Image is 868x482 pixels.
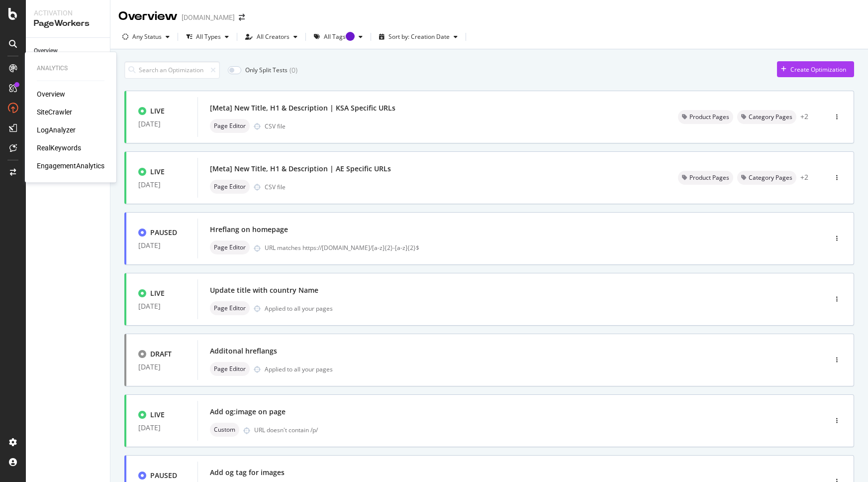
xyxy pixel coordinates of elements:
[241,29,301,45] button: All Creators
[138,302,186,310] div: [DATE]
[678,110,733,124] div: neutral label
[265,243,784,252] div: URL matches https://[DOMAIN_NAME]/[a-z]{2}-[a-z]{2}$
[265,365,333,373] div: Applied to all your pages
[265,304,333,313] div: Applied to all your pages
[210,407,286,417] div: Add og:image on page
[34,18,102,29] div: PageWorkers
[37,64,104,73] div: Analytics
[800,112,808,121] div: + 2
[138,241,186,249] div: [DATE]
[265,183,286,191] div: CSV file
[388,34,450,40] div: Sort by: Creation Date
[678,171,733,185] div: neutral label
[210,164,391,174] div: [Meta] New Title, H1 & Description | AE Specific URLs
[138,424,186,432] div: [DATE]
[150,228,177,238] div: PAUSED
[210,301,250,315] div: neutral label
[37,161,104,171] a: EngagementAnalytics
[324,34,355,40] div: All Tags
[210,362,250,376] div: neutral label
[34,46,58,56] div: Overview
[737,110,796,124] div: neutral label
[37,143,81,153] a: RealKeywords
[375,29,462,45] button: Sort by: Creation Date
[150,471,177,481] div: PAUSED
[210,468,285,478] div: Add og tag for images
[239,14,245,21] div: arrow-right-arrow-left
[310,29,367,45] button: All TagsTooltip anchor
[214,305,246,311] span: Page Editor
[777,61,854,77] button: Create Optimization
[214,184,246,190] span: Page Editor
[34,8,102,18] div: Activation
[210,346,277,356] div: Additonal hreflangs
[210,119,250,133] div: neutral label
[150,349,172,359] div: DRAFT
[210,423,239,437] div: neutral label
[132,34,162,40] div: Any Status
[346,32,355,41] div: Tooltip anchor
[196,34,221,40] div: All Types
[37,107,72,117] a: SiteCrawler
[737,171,796,185] div: neutral label
[118,8,178,25] div: Overview
[245,66,288,74] div: Only Split Tests
[265,122,286,130] div: CSV file
[254,426,784,434] div: URL doesn't contain /p/
[37,89,65,99] a: Overview
[138,181,186,189] div: [DATE]
[182,29,233,45] button: All Types
[800,172,808,182] div: + 2
[124,61,220,79] input: Search an Optimization
[210,241,250,254] div: neutral label
[214,427,235,433] span: Custom
[138,363,186,371] div: [DATE]
[34,46,103,56] a: Overview
[150,410,165,420] div: LIVE
[210,225,288,235] div: Hreflang on homepage
[257,34,289,40] div: All Creators
[749,175,792,181] span: Category Pages
[150,167,165,177] div: LIVE
[689,114,729,120] span: Product Pages
[150,288,165,298] div: LIVE
[138,120,186,128] div: [DATE]
[749,114,792,120] span: Category Pages
[210,180,250,194] div: neutral label
[210,285,318,295] div: Update title with country Name
[118,29,174,45] button: Any Status
[834,448,858,472] iframe: Intercom live chat
[289,65,297,75] div: ( 0 )
[214,123,246,129] span: Page Editor
[150,106,165,116] div: LIVE
[790,65,846,74] div: Create Optimization
[214,244,246,250] span: Page Editor
[210,103,395,113] div: [Meta] New Title, H1 & Description | KSA Specific URLs
[214,366,246,372] span: Page Editor
[689,175,729,181] span: Product Pages
[182,12,235,22] div: [DOMAIN_NAME]
[37,125,76,135] a: LogAnalyzer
